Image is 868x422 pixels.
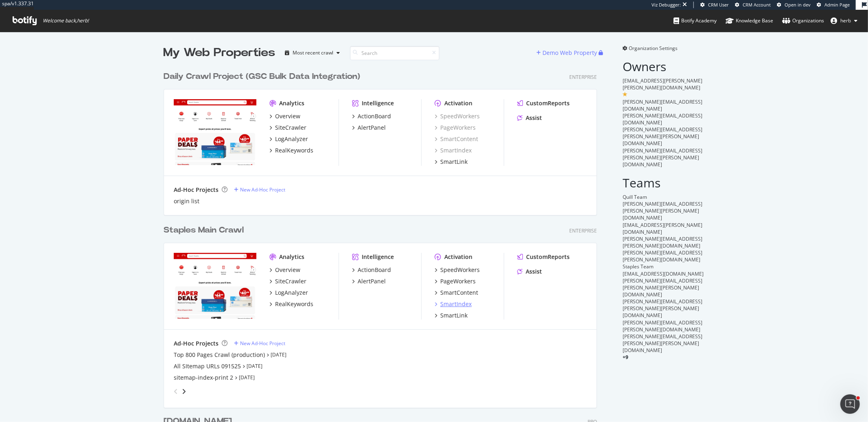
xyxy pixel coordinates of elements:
[777,2,811,8] a: Open in dev
[171,385,181,398] div: angle-left
[164,224,247,236] a: Staples Main Crawl
[708,2,729,8] span: CRM User
[350,46,439,60] input: Search
[269,289,308,297] a: LogAnalyzer
[174,362,241,370] div: All SItemap URLs 091525
[269,112,300,120] a: Overview
[537,46,599,59] button: Demo Web Property
[440,311,468,320] div: SmartLink
[271,351,286,358] a: [DATE]
[824,2,850,8] span: Admin Page
[526,114,542,122] div: Assist
[239,374,255,381] a: [DATE]
[435,300,472,308] a: SmartIndex
[623,77,703,91] span: [EMAIL_ADDRESS][PERSON_NAME][PERSON_NAME][DOMAIN_NAME]
[269,124,306,132] a: SiteCrawler
[840,17,851,24] span: herb
[726,17,773,25] div: Knowledge Base
[362,99,394,107] div: Intelligence
[623,200,703,221] span: [PERSON_NAME][EMAIL_ADDRESS][PERSON_NAME][PERSON_NAME][DOMAIN_NAME]
[623,222,703,235] span: [EMAIL_ADDRESS][PERSON_NAME][DOMAIN_NAME]
[623,277,703,298] span: [PERSON_NAME][EMAIL_ADDRESS][PERSON_NAME][PERSON_NAME][DOMAIN_NAME]
[352,266,391,274] a: ActionBoard
[782,10,824,32] a: Organizations
[279,99,304,107] div: Analytics
[623,333,703,354] span: [PERSON_NAME][EMAIL_ADDRESS][PERSON_NAME][PERSON_NAME][DOMAIN_NAME]
[517,99,570,107] a: CustomReports
[517,114,542,122] a: Assist
[840,394,860,414] iframe: Intercom live chat
[352,277,386,285] a: AlertPanel
[275,112,300,120] div: Overview
[623,249,703,263] span: [PERSON_NAME][EMAIL_ADDRESS][PERSON_NAME][DOMAIN_NAME]
[174,186,219,194] div: Ad-Hoc Projects
[629,45,678,52] span: Organization Settings
[517,268,542,276] a: Assist
[358,266,391,274] div: ActionBoard
[569,74,597,80] div: Enterprise
[569,227,597,234] div: Enterprise
[435,158,468,166] a: SmartLink
[623,319,703,333] span: [PERSON_NAME][EMAIL_ADDRESS][PERSON_NAME][DOMAIN_NAME]
[435,311,468,320] a: SmartLink
[623,298,703,319] span: [PERSON_NAME][EMAIL_ADDRESS][PERSON_NAME][PERSON_NAME][DOMAIN_NAME]
[435,277,476,285] a: PageWorkers
[164,71,363,83] a: Daily Crawl Project (GSC Bulk Data Integration)
[293,50,334,55] div: Most recent crawl
[234,340,285,347] a: New Ad-Hoc Project
[358,112,391,120] div: ActionBoard
[623,235,703,249] span: [PERSON_NAME][EMAIL_ADDRESS][PERSON_NAME][DOMAIN_NAME]
[275,300,313,308] div: RealKeywords
[440,266,480,274] div: SpeedWorkers
[623,98,703,112] span: [PERSON_NAME][EMAIL_ADDRESS][DOMAIN_NAME]
[174,253,256,319] img: staples.com
[435,135,478,143] div: SmartContent
[435,146,472,154] a: SmartIndex
[440,277,476,285] div: PageWorkers
[181,387,187,396] div: angle-right
[817,2,850,8] a: Admin Page
[269,300,313,308] a: RealKeywords
[174,351,265,359] a: Top 800 Pages Crawl (production)
[247,363,262,370] a: [DATE]
[623,263,705,270] div: Staples Team
[269,266,300,274] a: Overview
[526,253,570,261] div: CustomReports
[352,124,386,132] a: AlertPanel
[623,112,703,126] span: [PERSON_NAME][EMAIL_ADDRESS][DOMAIN_NAME]
[444,99,472,107] div: Activation
[435,112,480,120] a: SpeedWorkers
[623,194,705,200] div: Quill Team
[362,253,394,261] div: Intelligence
[275,135,308,143] div: LogAnalyzer
[234,186,285,193] a: New Ad-Hoc Project
[275,124,306,132] div: SiteCrawler
[623,176,705,189] h2: Teams
[174,374,233,382] a: sitemap-index-print 2
[537,49,599,56] a: Demo Web Property
[435,124,476,132] a: PageWorkers
[743,2,771,8] span: CRM Account
[673,10,717,32] a: Botify Academy
[623,270,704,277] span: [EMAIL_ADDRESS][DOMAIN_NAME]
[269,146,313,154] a: RealKeywords
[623,60,705,73] h2: Owners
[282,46,343,59] button: Most recent crawl
[174,197,199,205] a: origin list
[164,71,360,83] div: Daily Crawl Project (GSC Bulk Data Integration)
[435,289,478,297] a: SmartContent
[526,99,570,107] div: CustomReports
[164,45,275,61] div: My Web Properties
[440,300,472,308] div: SmartIndex
[358,277,386,285] div: AlertPanel
[279,253,304,261] div: Analytics
[275,146,313,154] div: RealKeywords
[240,340,285,347] div: New Ad-Hoc Project
[700,2,729,8] a: CRM User
[275,266,300,274] div: Overview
